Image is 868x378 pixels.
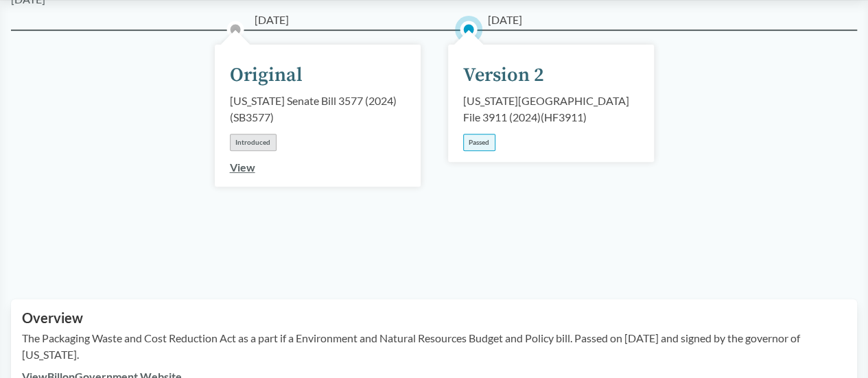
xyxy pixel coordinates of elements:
p: The Packaging Waste and Cost Reduction Act as a part if a Environment and Natural Resources Budge... [22,330,846,363]
div: Introduced [230,134,277,151]
span: [DATE] [255,12,289,28]
span: [DATE] [488,12,522,28]
div: [US_STATE] Senate Bill 3577 (2024) ( SB3577 ) [230,93,406,126]
div: Version 2 [463,61,544,90]
a: View [230,161,255,174]
h2: Overview [22,310,846,326]
div: [US_STATE][GEOGRAPHIC_DATA] File 3911 (2024) ( HF3911 ) [463,93,639,126]
div: Original [230,61,303,90]
div: Passed [463,134,495,151]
